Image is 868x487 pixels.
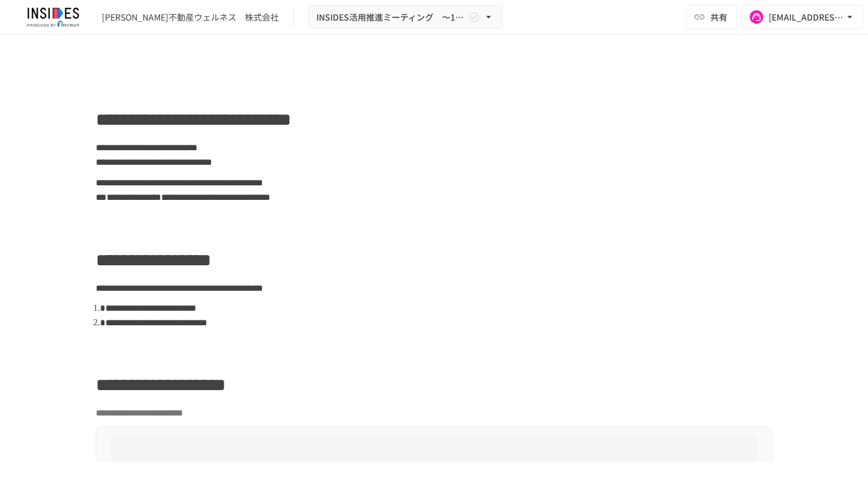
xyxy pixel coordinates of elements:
[769,10,844,25] div: [EMAIL_ADDRESS][DOMAIN_NAME]
[102,11,279,24] div: [PERSON_NAME]不動産ウェルネス 株式会社
[15,7,92,27] img: JmGSPSkPjKwBq77AtHmwC7bJguQHJlCRQfAXtnx4WuV
[686,5,737,29] button: 共有
[742,5,863,29] button: [EMAIL_ADDRESS][DOMAIN_NAME]
[309,5,502,29] button: INSIDES活用推進ミーティング ～1回目～
[316,10,466,25] span: INSIDES活用推進ミーティング ～1回目～
[710,10,727,24] span: 共有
